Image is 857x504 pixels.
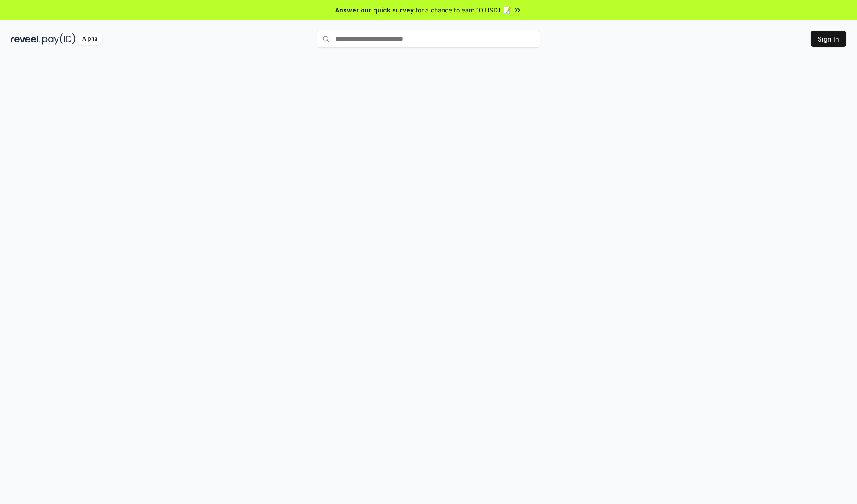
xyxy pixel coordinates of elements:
button: Sign In [811,31,846,47]
span: Answer our quick survey [335,5,414,15]
span: for a chance to earn 10 USDT 📝 [416,5,511,15]
img: pay_id [42,33,75,45]
img: reveel_dark [11,33,41,45]
div: Alpha [77,33,102,45]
